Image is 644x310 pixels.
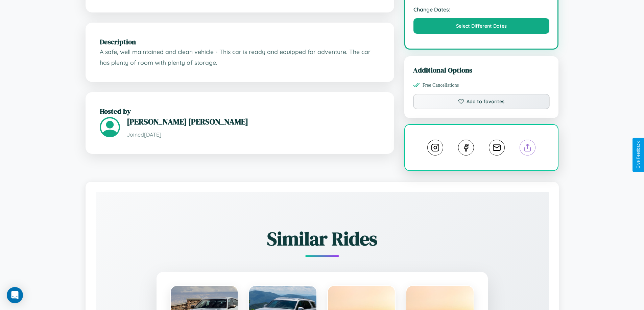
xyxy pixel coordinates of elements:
[127,130,380,140] p: Joined [DATE]
[636,141,641,169] div: Give Feedback
[100,37,380,47] h2: Description
[413,65,550,75] h3: Additional Options
[100,106,380,116] h2: Hosted by
[413,6,550,13] strong: Change Dates:
[7,287,23,303] div: Open Intercom Messenger
[413,94,550,109] button: Add to favorites
[423,82,459,88] span: Free Cancellations
[100,47,380,68] p: A safe, well maintained and clean vehicle - This car is ready and equipped for adventure. The car...
[413,18,550,34] button: Select Different Dates
[119,226,525,252] h2: Similar Rides
[127,116,380,127] h3: [PERSON_NAME] [PERSON_NAME]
